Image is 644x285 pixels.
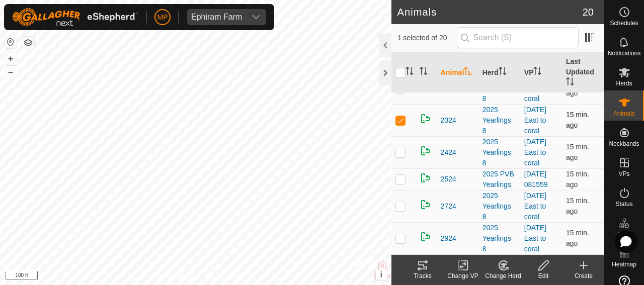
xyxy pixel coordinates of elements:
[420,172,432,184] img: returning on
[420,199,432,211] img: returning on
[420,231,432,243] img: returning on
[157,12,168,23] span: MP
[566,111,589,129] span: Aug 20, 2025, 4:03 PM
[12,8,138,26] img: Gallagher Logo
[482,255,516,276] div: 2025 PVB Yearlings
[246,9,266,25] div: dropdown trigger
[441,115,456,126] span: 2324
[478,52,520,93] th: Herd
[406,68,414,76] p-sorticon: Activate to sort
[457,27,579,48] input: Search (S)
[610,20,638,26] span: Schedules
[566,170,589,188] span: Aug 20, 2025, 4:03 PM
[566,229,589,247] span: Aug 20, 2025, 4:03 PM
[22,37,34,49] button: Map Layers
[612,261,636,267] span: Heatmap
[205,272,235,281] a: Contact Us
[482,223,516,254] div: 2025 Yearlings 8
[5,66,17,78] button: –
[5,36,17,48] button: Reset Map
[566,197,589,215] span: Aug 20, 2025, 4:03 PM
[524,138,546,167] a: [DATE] East to coral
[566,79,574,87] p-sorticon: Activate to sort
[482,105,516,136] div: 2025 Yearlings 8
[482,137,516,168] div: 2025 Yearlings 8
[5,53,17,65] button: +
[403,271,443,280] div: Tracks
[187,9,246,25] span: Ephiram Farm
[376,269,387,280] button: i
[441,201,456,212] span: 2724
[441,147,456,158] span: 2424
[420,68,428,76] p-sorticon: Activate to sort
[613,111,635,117] span: Animals
[523,271,563,280] div: Edit
[524,224,546,253] a: [DATE] East to coral
[482,169,516,190] div: 2025 PVB Yearlings
[380,270,382,279] span: i
[616,80,632,86] span: Herds
[563,271,604,280] div: Create
[397,33,457,43] span: 1 selected of 20
[437,52,478,93] th: Animal
[566,143,589,161] span: Aug 20, 2025, 4:03 PM
[520,52,562,93] th: VP
[191,13,242,21] div: Ephiram Farm
[608,50,640,56] span: Notifications
[156,272,194,281] a: Privacy Policy
[615,201,632,207] span: Status
[524,170,548,188] a: [DATE] 081559
[524,73,546,103] a: [DATE] East to coral
[482,191,516,222] div: 2025 Yearlings 8
[562,52,604,93] th: Last Updated
[441,174,456,184] span: 2524
[583,5,594,20] span: 20
[524,106,546,135] a: [DATE] East to coral
[499,68,507,76] p-sorticon: Activate to sort
[441,233,456,244] span: 2924
[443,271,483,280] div: Change VP
[464,68,472,76] p-sorticon: Activate to sort
[397,6,583,18] h2: Animals
[533,68,541,76] p-sorticon: Activate to sort
[609,141,639,147] span: Neckbands
[420,145,432,157] img: returning on
[618,171,629,177] span: VPs
[420,113,432,125] img: returning on
[524,192,546,221] a: [DATE] East to coral
[483,271,523,280] div: Change Herd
